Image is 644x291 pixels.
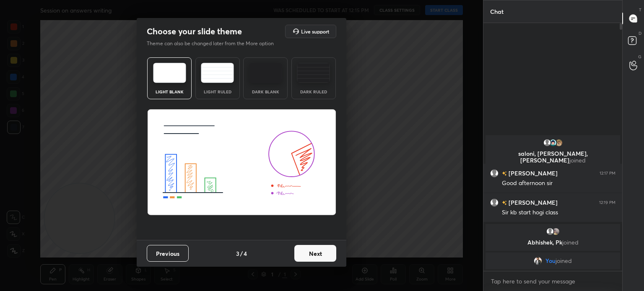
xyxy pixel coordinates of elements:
div: Sir kb start hogi class [502,209,615,217]
h6: [PERSON_NAME] [507,169,558,178]
p: G [638,54,641,60]
img: default.png [546,227,554,236]
button: Next [294,245,336,262]
div: Light Ruled [201,90,234,94]
img: darkTheme.f0cc69e5.svg [249,63,282,83]
img: no-rating-badge.077c3623.svg [502,201,507,205]
p: Theme can also be changed later from the More option [147,40,283,47]
img: lightThemeBanner.fbc32fad.svg [147,109,336,216]
span: joined [556,258,572,264]
img: 5606766fc5d54db98461b0a97b42f852.29997452_3 [552,227,560,236]
div: grid [483,134,622,271]
h5: Live support [301,29,329,34]
p: D [639,30,641,36]
div: Dark Ruled [297,90,330,94]
img: fbb3c24a9d964a2d9832b95166ca1330.jpg [534,257,542,265]
h4: 3 [236,249,239,258]
div: Light Blank [153,90,186,94]
h4: / [240,249,243,258]
p: Chat [483,0,510,23]
img: b7c15043aa5d45bbb20e0dcb3d80c232.jpg [555,139,563,147]
span: joined [562,238,579,246]
span: joined [569,156,586,164]
img: lightRuledTheme.5fabf969.svg [201,63,234,83]
img: default.png [543,139,551,147]
div: 12:17 PM [600,171,615,176]
img: default.png [490,198,499,207]
img: default.png [490,169,499,178]
h4: 4 [244,249,247,258]
p: Abhishek, Pk [491,239,615,246]
h6: [PERSON_NAME] [507,198,558,207]
img: lightTheme.e5ed3b09.svg [153,63,186,83]
p: T [639,7,641,13]
span: You [545,258,556,264]
img: darkRuledTheme.de295e13.svg [297,63,330,83]
div: Good afternoon sir [502,179,615,188]
div: 12:19 PM [599,200,615,205]
img: no-rating-badge.077c3623.svg [502,171,507,176]
p: saloni, [PERSON_NAME], [PERSON_NAME] [491,150,615,164]
h2: Choose your slide theme [147,26,242,37]
div: Dark Blank [249,90,282,94]
button: Previous [147,245,189,262]
img: 96702202_E9A8E2BE-0D98-441E-80EF-63D756C1DCC8.png [549,139,557,147]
